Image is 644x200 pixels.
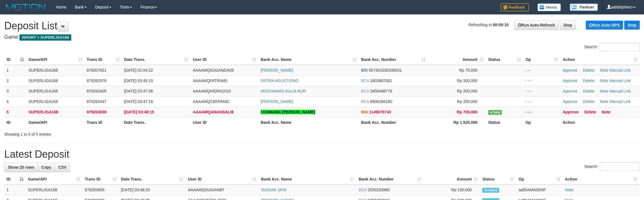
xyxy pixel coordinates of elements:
th: User ID [191,117,258,128]
span: Rp 200,000 [457,89,477,93]
th: ID: activate to sort column descending [4,174,26,184]
th: Op: activate to sort column ascending [516,174,563,184]
div: Showing 1 to 5 of 5 entries [4,129,264,137]
th: ID [4,117,26,128]
td: SUPERLIGA168 [26,96,85,107]
a: Note [600,89,608,93]
img: panduan.png [570,3,598,11]
a: I KOMANG [PERSON_NAME] [261,110,315,114]
a: Manual Link [609,99,631,104]
a: Note [602,110,610,114]
a: Stop [624,21,640,30]
a: [PERSON_NAME] [261,99,293,104]
a: Run Auto-DPS [586,21,623,30]
span: BCA [361,99,369,104]
a: [PERSON_NAME] [261,68,293,72]
th: User ID: activate to sort column ascending [191,54,258,65]
td: SUPERLIGA168 [26,184,83,195]
span: Rp 700,000 [457,110,477,114]
span: Copy 1149070743 to clipboard [369,110,391,114]
span: Valid transaction [488,110,502,115]
h4: Game: [4,34,640,40]
th: Op [523,117,561,128]
a: FATRIA AGUSTIONO [261,78,299,83]
th: Date Trans.: activate to sort column ascending [119,174,186,184]
span: Copy 2530233980 to clipboard [368,188,390,192]
td: 1 [4,184,26,195]
td: - - - [523,86,561,96]
label: Search: [584,162,640,171]
span: [DATE] 03:45:10 [124,78,153,83]
a: Show 25 rows [4,162,38,172]
th: ID: activate to sort column descending [4,54,26,65]
span: Copy 8906266160 to clipboard [370,99,392,104]
a: Approve [563,68,577,72]
td: - - - [523,96,561,107]
td: SUPERLIGA168 [26,86,85,96]
a: Manual Link [609,68,631,72]
a: Copy [38,162,55,172]
td: [DATE] 03:48:25 [119,184,186,195]
th: Amount: activate to sort column ascending [423,174,480,184]
span: CSV [58,165,66,170]
th: Action: activate to sort column ascending [563,174,640,184]
a: Approve [563,78,577,83]
span: AAAAMQFATRIA81 [193,78,228,83]
span: [DATE] 01:04:22 [124,68,153,72]
th: Op: activate to sort column ascending [523,54,561,65]
span: Refreshing in: [468,23,509,27]
td: - - - [523,65,561,76]
span: BCA [361,89,369,93]
span: 879263658 [87,110,107,114]
img: MOTION_logo.png [4,3,47,11]
span: 879263405 [87,89,107,93]
a: Approve [563,110,579,114]
h1: Deposit List [4,20,640,32]
td: 3 [4,86,26,96]
span: 879263447 [87,99,107,104]
span: AAAAMQHIDRA2010 [193,89,231,93]
input: Search: [600,162,640,171]
span: Copy 657301030330531 to clipboard [369,68,402,72]
img: Feedback.jpg [501,3,529,11]
td: Rp 150,000 [423,184,480,195]
th: Trans ID: activate to sort column ascending [83,174,119,184]
span: BNI [361,110,368,114]
a: MOCHAMAD AULIA NUR [261,89,306,93]
th: Game/API [26,117,85,128]
span: Copy 3450498776 to clipboard [370,89,392,93]
td: aafDAMAIIDNF [516,184,563,195]
a: CSV [55,162,70,172]
label: Search: [584,43,640,51]
a: Note [600,99,608,104]
th: Bank Acc. Number: activate to sort column ascending [359,54,428,65]
img: Button%20Memo.svg [537,3,561,11]
th: Bank Acc. Number [359,117,428,128]
span: [DATE] 03:47:06 [124,89,153,93]
th: Date Trans. [122,117,191,128]
a: Manual Link [609,78,631,83]
span: BCA [361,78,369,83]
span: Copy [41,165,51,170]
span: Rp 250,000 [457,99,477,104]
td: 879263605 [83,184,119,195]
a: Delete [583,99,594,104]
th: Date Trans.: activate to sort column ascending [122,54,191,65]
td: - - - [523,75,561,86]
th: Bank Acc. Name [258,117,359,128]
th: Status [486,117,523,128]
a: Note [600,68,608,72]
span: 879207621 [87,68,107,72]
th: Game/API: activate to sort column ascending [26,174,83,184]
a: Run Auto-Refresh [514,20,559,30]
th: User ID: activate to sort column ascending [185,174,259,184]
a: Manual Link [609,89,631,93]
a: Note [600,78,608,83]
span: AAAAMQANAKBALI8 [193,110,234,114]
th: Trans ID: activate to sort column ascending [85,54,122,65]
th: Amount: activate to sort column ascending [428,54,486,65]
th: Action: activate to sort column ascending [560,54,640,65]
span: [DATE] 03:47:16 [124,99,153,104]
span: Rp 300,000 [457,78,477,83]
h1: Latest Deposit [4,149,640,160]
